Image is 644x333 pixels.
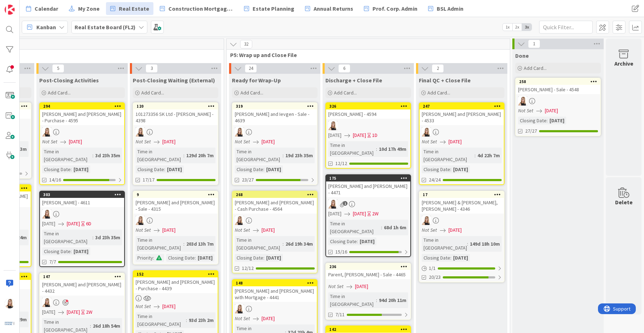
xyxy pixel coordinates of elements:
[422,138,437,145] i: Not Set
[422,216,431,225] img: DB
[429,265,436,272] span: 1 / 1
[156,2,238,15] a: Construction Mortgages - Draws
[40,280,124,296] div: [PERSON_NAME] and [PERSON_NAME] - 4432
[42,209,51,219] img: DB
[357,237,358,245] span: :
[518,96,527,106] img: DB
[133,102,218,185] a: 120101273356 SK Ltd - [PERSON_NAME] - 4398DBNot Set[DATE]Time in [GEOGRAPHIC_DATA]:129d 20h 7mClo...
[326,103,410,119] div: 326[PERSON_NAME] - 4594
[240,2,299,15] a: Estate Planning
[328,283,344,290] i: Not Set
[236,104,317,109] div: 319
[262,138,275,145] span: [DATE]
[162,303,176,310] span: [DATE]
[376,296,377,304] span: :
[86,308,92,316] div: 2W
[164,165,165,173] span: :
[22,2,62,15] a: Calendar
[71,247,72,255] span: :
[183,240,184,248] span: :
[377,145,408,153] div: 10d 17h 49m
[515,78,601,136] a: 258[PERSON_NAME] - Sale - 4548DBNot Set[DATE]Closing Date:[DATE]27/27
[328,121,338,130] img: DB
[39,77,99,84] span: Post-Closing Activities
[448,226,462,234] span: [DATE]
[475,152,476,159] span: :
[40,191,124,207] div: 303[PERSON_NAME] - 4611
[40,298,124,307] div: DB
[133,77,215,84] span: Post-Closing Waiting (External)
[424,2,468,15] a: BSL Admin
[92,152,93,159] span: :
[503,24,512,31] span: 1x
[326,326,410,333] div: 142
[516,78,600,94] div: 258[PERSON_NAME] - Sale - 4548
[40,273,124,280] div: 147
[284,240,315,248] div: 26d 19h 34m
[184,240,215,248] div: 203d 13h 7m
[420,191,504,198] div: 17
[5,298,15,308] img: DB
[539,21,593,34] input: Quick Filter...
[283,152,284,159] span: :
[326,175,410,197] div: 175[PERSON_NAME] and [PERSON_NAME] - 4471
[40,127,124,137] div: DB
[49,258,56,266] span: 7/7
[325,102,411,169] a: 326[PERSON_NAME] - 4594DB[DATE][DATE]1DTime in [GEOGRAPHIC_DATA]:10d 17h 49m12/12
[133,191,218,214] div: 9[PERSON_NAME] and [PERSON_NAME] - Sale - 4315
[518,117,547,124] div: Closing Date
[512,24,522,31] span: 2x
[232,77,281,84] span: Ready for Wrap-Up
[236,192,317,197] div: 268
[240,89,263,96] span: Add Card...
[476,152,502,159] div: 4d 22h 7m
[233,191,317,198] div: 268
[329,327,410,332] div: 142
[432,64,444,73] span: 2
[39,102,125,185] a: 294[PERSON_NAME] and [PERSON_NAME] - Purchase - 4595DBNot Set[DATE]Time in [GEOGRAPHIC_DATA]:3d 2...
[233,103,317,125] div: 319[PERSON_NAME] and Ievgen - Sale - 4639
[15,1,32,10] span: Support
[137,272,218,277] div: 152
[35,4,58,13] span: Calendar
[143,176,154,184] span: 17/17
[133,103,218,125] div: 120101273356 SK Ltd - [PERSON_NAME] - 4398
[136,165,164,173] div: Closing Date
[42,148,92,163] div: Time in [GEOGRAPHIC_DATA]
[264,254,283,262] div: [DATE]
[253,4,294,13] span: Estate Planning
[429,273,441,281] span: 20/23
[314,4,353,13] span: Annual Returns
[422,127,431,137] img: DB
[524,65,547,71] span: Add Card...
[284,152,315,159] div: 19d 23h 35m
[263,165,264,173] span: :
[382,224,408,231] div: 68d 1h 6m
[133,191,218,198] div: 9
[119,4,149,13] span: Real Estate
[136,216,145,225] img: DB
[133,216,218,225] div: DB
[42,138,57,145] i: Not Set
[328,237,357,245] div: Closing Date
[525,127,537,135] span: 27/27
[42,298,51,307] img: DB
[419,102,504,185] a: 247[PERSON_NAME] and [PERSON_NAME] - 4533DBNot Set[DATE]Time in [GEOGRAPHIC_DATA]:4d 22h 7mClosin...
[420,127,504,137] div: DB
[429,176,441,184] span: 24/24
[516,78,600,85] div: 258
[235,254,263,262] div: Closing Date
[326,121,410,130] div: DB
[233,216,317,225] div: DB
[326,103,410,109] div: 326
[372,132,377,139] div: 1D
[423,104,504,109] div: 247
[420,109,504,125] div: [PERSON_NAME] and [PERSON_NAME] - 4533
[42,247,71,255] div: Closing Date
[325,174,411,257] a: 175[PERSON_NAME] and [PERSON_NAME] - 4471DB[DATE][DATE]2WTime in [GEOGRAPHIC_DATA]:68d 1h 6mClosi...
[75,24,136,31] b: Real Estate Board (FL2)
[235,227,250,233] i: Not Set
[614,59,633,68] div: Archive
[43,274,124,279] div: 147
[328,292,376,308] div: Time in [GEOGRAPHIC_DATA]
